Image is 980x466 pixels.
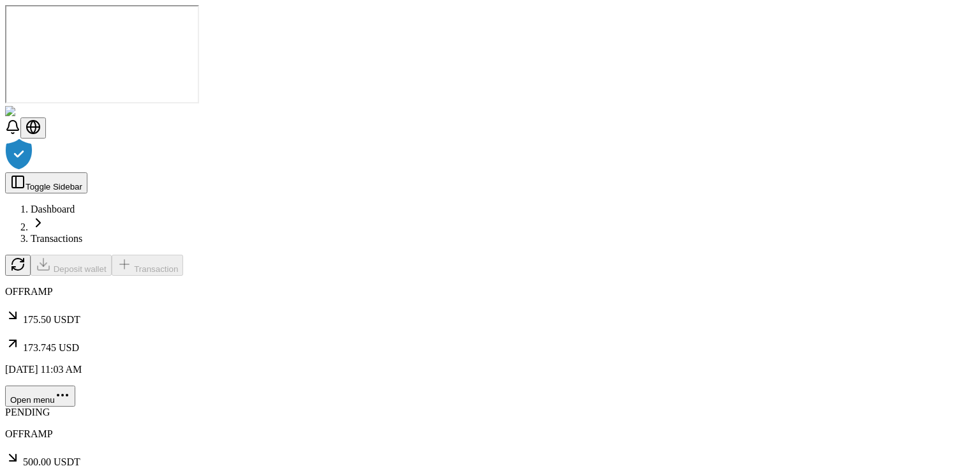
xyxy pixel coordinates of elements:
a: Transactions [31,233,82,244]
button: Transaction [112,255,184,276]
div: PENDING [5,407,975,418]
span: Toggle Sidebar [26,182,82,192]
span: Open menu [10,395,55,405]
p: OFFRAMP [5,428,975,440]
p: OFFRAMP [5,286,975,297]
p: [DATE] 11:03 AM [5,364,975,375]
button: Open menu [5,386,75,407]
button: Deposit wallet [31,255,112,276]
a: Dashboard [31,204,75,214]
p: 173.745 USD [5,336,975,354]
button: Toggle Sidebar [5,172,87,193]
p: 175.50 USDT [5,308,975,326]
img: ShieldPay Logo [5,106,81,117]
span: Deposit wallet [54,264,107,274]
nav: breadcrumb [5,204,975,244]
span: Transaction [134,264,178,274]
